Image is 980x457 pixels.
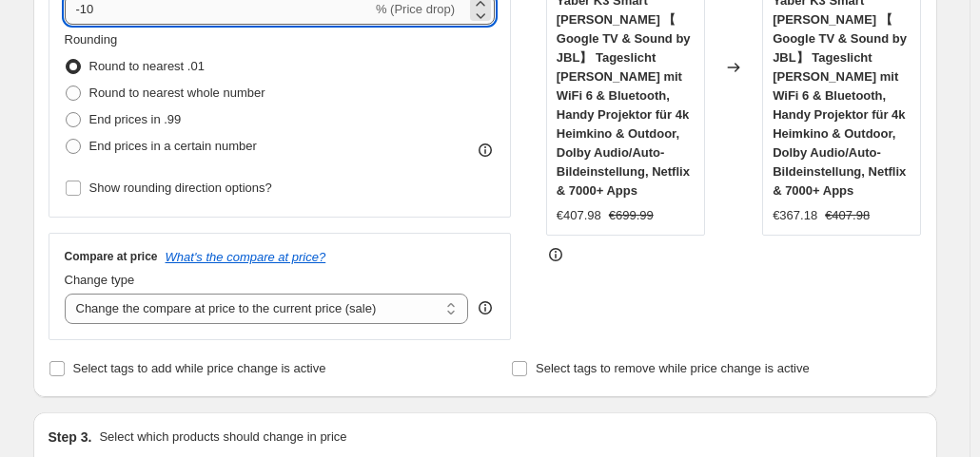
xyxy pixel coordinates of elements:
[89,86,265,100] span: Round to nearest whole number
[65,273,135,287] span: Change type
[49,428,92,447] h2: Step 3.
[609,206,654,225] strike: €699.99
[89,59,205,73] span: Round to nearest .01
[166,250,326,264] button: What's the compare at price?
[65,249,158,264] h3: Compare at price
[89,181,272,195] span: Show rounding direction options?
[89,112,182,126] span: End prices in .99
[89,139,257,153] span: End prices in a certain number
[536,361,810,375] span: Select tags to remove while price change is active
[476,298,495,317] div: help
[99,428,346,447] p: Select which products should change in price
[557,206,601,225] div: €407.98
[773,206,817,225] div: €367.18
[65,32,118,47] span: Rounding
[825,206,870,225] strike: €407.98
[376,2,455,16] span: % (Price drop)
[73,361,326,375] span: Select tags to add while price change is active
